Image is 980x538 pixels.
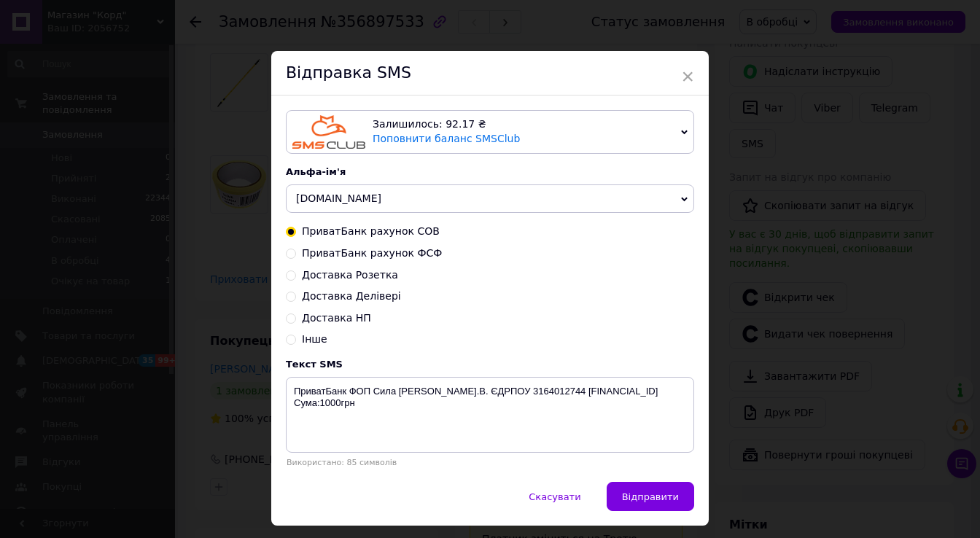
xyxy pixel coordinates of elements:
span: Доставка Розетка [302,269,398,281]
button: Відправити [607,482,694,511]
span: Скасувати [529,491,580,502]
button: Скасувати [513,482,596,511]
span: Доставка Делівері [302,290,401,302]
span: Доставка НП [302,312,371,324]
span: Відправити [622,491,679,502]
div: Використано: 85 символів [286,458,694,467]
div: Відправка SMS [271,51,709,95]
textarea: ПриватБанк ФОП Сила [PERSON_NAME].В. ЄДРПОУ 3164012744 [FINANCIAL_ID] Сума:1000грн [286,377,694,453]
span: ПриватБанк рахунок СОВ [302,225,440,237]
div: Текст SMS [286,359,694,370]
span: ПриватБанк рахунок ФСФ [302,247,442,259]
a: Поповнити баланс SMSClub [373,133,520,144]
span: Інше [302,333,327,345]
div: Залишилось: 92.17 ₴ [373,117,675,132]
span: [DOMAIN_NAME] [296,192,381,204]
span: Альфа-ім'я [286,166,346,177]
span: × [681,64,694,89]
